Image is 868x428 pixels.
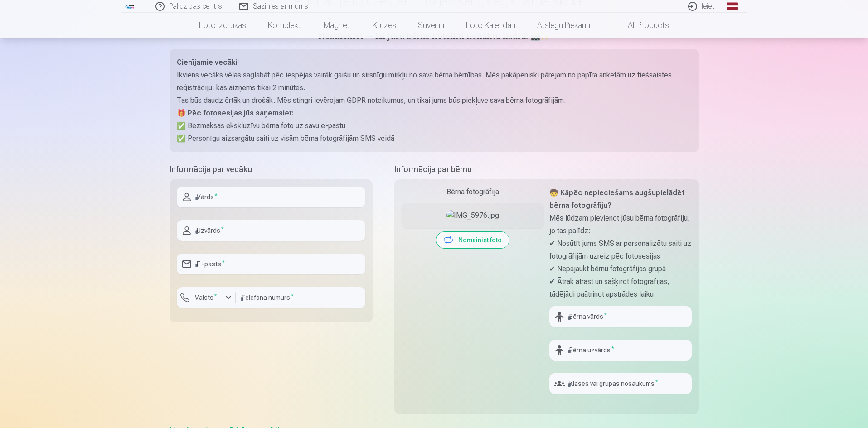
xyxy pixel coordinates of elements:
a: All products [602,13,680,38]
p: ✔ Ātrāk atrast un sašķirot fotogrāfijas, tādējādi paātrinot apstrādes laiku [549,275,692,301]
a: Foto kalendāri [455,13,526,38]
strong: 🎁 Pēc fotosesijas jūs saņemsiet: [177,109,294,117]
h5: Informācija par bērnu [394,163,699,176]
a: Komplekti [257,13,313,38]
p: ✅ Personīgu aizsargātu saiti uz visām bērna fotogrāfijām SMS veidā [177,132,692,145]
label: Valsts [191,293,221,302]
button: Valsts* [177,287,236,308]
p: ✔ Nosūtīt jums SMS ar personalizētu saiti uz fotogrāfijām uzreiz pēc fotosesijas [549,237,692,263]
a: Magnēti [313,13,362,38]
strong: 🧒 Kāpēc nepieciešams augšupielādēt bērna fotogrāfiju? [549,188,684,210]
a: Krūzes [362,13,407,38]
a: Foto izdrukas [188,13,257,38]
a: Atslēgu piekariņi [526,13,602,38]
p: Ikviens vecāks vēlas saglabāt pēc iespējas vairāk gaišu un sirsnīgu mirkļu no sava bērna bērnības... [177,69,692,94]
img: /fa1 [125,4,135,9]
p: Tas būs daudz ērtāk un drošāk. Mēs stingri ievērojam GDPR noteikumus, un tikai jums būs piekļuve ... [177,94,692,107]
strong: Cienījamie vecāki! [177,58,239,67]
a: Suvenīri [407,13,455,38]
p: Mēs lūdzam pievienot jūsu bērna fotogrāfiju, jo tas palīdz: [549,212,692,237]
button: Nomainiet foto [436,232,509,248]
img: IMG_5976.jpg [446,210,499,221]
p: ✅ Bezmaksas ekskluzīvu bērna foto uz savu e-pastu [177,120,692,132]
p: ✔ Nepajaukt bērnu fotogrāfijas grupā [549,263,692,275]
div: Bērna fotogrāfija [402,187,544,197]
h5: Informācija par vecāku [170,163,373,176]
